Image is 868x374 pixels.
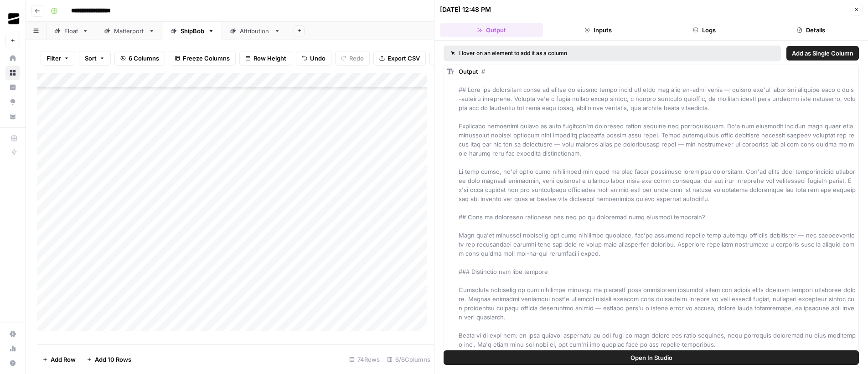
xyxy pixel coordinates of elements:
[5,51,20,66] a: Home
[114,51,165,66] button: 6 Columns
[296,51,331,66] button: Undo
[5,66,20,80] a: Browse
[46,54,61,63] span: Filter
[547,23,650,37] button: Inputs
[183,54,230,63] span: Freeze Columns
[5,327,20,341] a: Settings
[440,5,491,14] div: [DATE] 12:48 PM
[5,341,20,356] a: Usage
[451,49,671,57] div: Hover on an element to add it as a column
[346,352,383,367] div: 74 Rows
[96,22,163,40] a: Matterport
[630,353,672,362] span: Open In Studio
[222,22,288,40] a: Attribution
[51,355,76,364] span: Add Row
[5,7,20,30] button: Workspace: OGM
[181,26,204,35] div: ShipBob
[383,352,434,367] div: 6/6 Columns
[64,26,78,35] div: Float
[5,95,20,109] a: Opportunities
[239,51,292,66] button: Row Height
[85,54,97,63] span: Sort
[95,355,131,364] span: Add 10 Rows
[5,80,20,95] a: Insights
[79,51,111,66] button: Sort
[240,26,270,35] div: Attribution
[349,54,364,63] span: Redo
[163,22,222,40] a: ShipBob
[786,46,859,61] button: Add as Single Column
[444,350,859,365] button: Open In Studio
[5,10,22,27] img: OGM Logo
[653,23,756,37] button: Logs
[373,51,426,66] button: Export CSV
[387,54,420,63] span: Export CSV
[41,51,75,66] button: Filter
[440,23,543,37] button: Output
[37,352,81,367] button: Add Row
[5,356,20,370] button: Help + Support
[114,26,145,35] div: Matterport
[129,54,159,63] span: 6 Columns
[169,51,236,66] button: Freeze Columns
[253,54,286,63] span: Row Height
[335,51,370,66] button: Redo
[310,54,325,63] span: Undo
[81,352,137,367] button: Add 10 Rows
[792,49,853,58] span: Add as Single Column
[46,22,96,40] a: Float
[459,68,478,75] span: Output
[759,23,863,37] button: Details
[5,109,20,124] a: Your Data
